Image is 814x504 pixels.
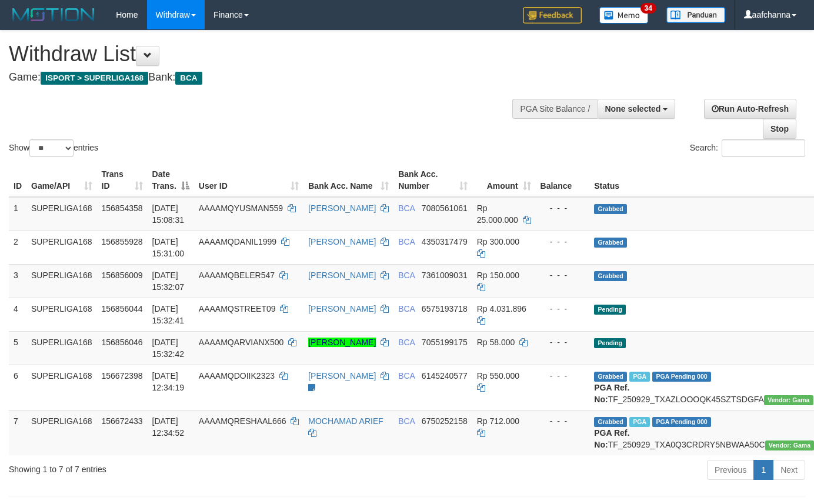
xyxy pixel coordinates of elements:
a: MOCHAMAD ARIEF [308,416,383,426]
span: 34 [640,3,656,14]
span: Grabbed [594,204,627,214]
span: Copy 6575193718 to clipboard [422,304,468,313]
a: 1 [753,460,773,480]
span: Rp 4.031.896 [477,304,526,313]
span: 156672398 [102,371,143,380]
span: Pending [594,338,626,348]
span: AAAAMQBELER547 [199,271,275,280]
th: Date Trans.: activate to sort column descending [148,163,194,197]
th: ID [9,163,26,197]
td: 3 [9,264,26,298]
span: [DATE] 15:32:07 [152,271,185,292]
div: - - - [541,336,585,348]
span: AAAAMQSTREET09 [199,304,276,313]
span: BCA [398,304,415,313]
div: - - - [541,202,585,214]
span: BCA [398,271,415,280]
a: Next [773,460,805,480]
span: 156854358 [102,203,143,213]
span: Copy 7055199175 to clipboard [422,338,468,347]
td: 4 [9,298,26,331]
td: 6 [9,365,26,410]
b: PGA Ref. No: [594,383,629,404]
span: Marked by aafsoycanthlai [629,372,650,382]
span: BCA [398,416,415,426]
a: [PERSON_NAME] [308,237,376,246]
span: [DATE] 15:08:31 [152,203,185,225]
img: panduan.png [666,7,725,23]
span: Rp 550.000 [477,371,519,380]
td: SUPERLIGA168 [26,410,97,455]
td: SUPERLIGA168 [26,264,97,298]
span: Copy 6145240577 to clipboard [422,371,468,380]
span: BCA [398,203,415,213]
span: 156856046 [102,338,143,347]
span: Rp 150.000 [477,271,519,280]
th: Amount: activate to sort column ascending [472,163,536,197]
span: Rp 712.000 [477,416,519,426]
span: 156672433 [102,416,143,426]
span: Grabbed [594,372,627,382]
span: ISPORT > SUPERLIGA168 [41,72,148,85]
a: [PERSON_NAME] [308,271,376,280]
span: [DATE] 12:34:52 [152,416,185,438]
th: Game/API: activate to sort column ascending [26,163,97,197]
span: Copy 7080561061 to clipboard [422,203,468,213]
div: - - - [541,236,585,248]
span: AAAAMQDANIL1999 [199,237,276,246]
span: BCA [398,371,415,380]
th: Balance [536,163,590,197]
td: 1 [9,197,26,231]
span: Copy 6750252158 to clipboard [422,416,468,426]
span: BCA [175,72,202,85]
span: [DATE] 15:32:41 [152,304,185,325]
td: SUPERLIGA168 [26,298,97,331]
a: [PERSON_NAME] [308,203,376,213]
span: 156855928 [102,237,143,246]
span: [DATE] 15:31:00 [152,237,185,258]
span: Copy 4350317479 to clipboard [422,237,468,246]
span: Vendor URL: https://trx31.1velocity.biz [764,395,813,405]
td: SUPERLIGA168 [26,231,97,264]
span: Copy 7361009031 to clipboard [422,271,468,280]
span: [DATE] 12:34:19 [152,371,185,392]
span: Marked by aafsoycanthlai [629,417,650,427]
span: PGA Pending [652,372,711,382]
img: Feedback.jpg [523,7,582,24]
label: Show entries [9,139,98,157]
img: Button%20Memo.svg [599,7,649,24]
span: AAAAMQRESHAAL666 [199,416,286,426]
span: Grabbed [594,238,627,248]
div: - - - [541,269,585,281]
div: PGA Site Balance / [512,99,597,119]
a: [PERSON_NAME] [308,338,376,347]
th: Bank Acc. Name: activate to sort column ascending [303,163,393,197]
span: BCA [398,338,415,347]
td: 2 [9,231,26,264]
td: SUPERLIGA168 [26,365,97,410]
h1: Withdraw List [9,42,531,66]
label: Search: [690,139,805,157]
h4: Game: Bank: [9,72,531,84]
span: Rp 25.000.000 [477,203,518,225]
span: 156856009 [102,271,143,280]
span: None selected [605,104,661,114]
a: Run Auto-Refresh [704,99,796,119]
div: - - - [541,303,585,315]
td: 5 [9,331,26,365]
td: SUPERLIGA168 [26,197,97,231]
td: SUPERLIGA168 [26,331,97,365]
th: Trans ID: activate to sort column ascending [97,163,148,197]
button: None selected [598,99,676,119]
img: MOTION_logo.png [9,6,98,24]
b: PGA Ref. No: [594,428,629,449]
span: AAAAMQYUSMAN559 [199,203,283,213]
span: AAAAMQDOIIK2323 [199,371,275,380]
span: AAAAMQARVIANX500 [199,338,283,347]
span: Rp 58.000 [477,338,515,347]
th: Bank Acc. Number: activate to sort column ascending [393,163,472,197]
div: - - - [541,370,585,382]
td: 7 [9,410,26,455]
span: Grabbed [594,417,627,427]
span: 156856044 [102,304,143,313]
